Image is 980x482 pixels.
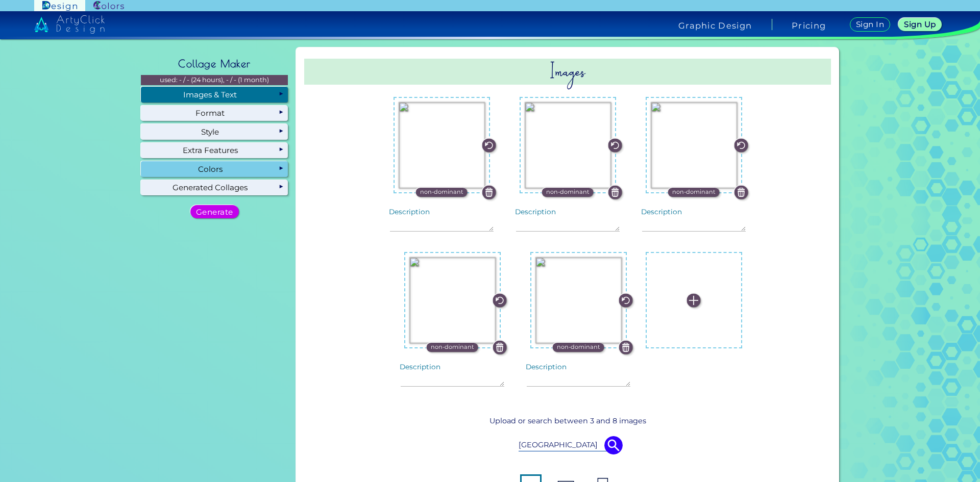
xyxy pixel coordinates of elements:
[687,293,701,307] img: icon_plus_white.svg
[525,102,611,188] img: 654004e7-9779-4d4d-afdc-b8d6c4b63d60
[641,209,682,216] label: Description
[93,1,124,11] img: ArtyClick Colors logo
[141,106,288,121] div: Format
[792,21,826,30] a: Pricing
[519,439,617,450] input: Search stock photos..
[389,209,430,216] label: Description
[399,102,485,188] img: 0b8db059-018e-413c-8aca-ffc274d99c60
[604,436,623,454] img: icon search
[400,364,440,371] label: Description
[304,59,831,85] h2: Images
[898,18,942,32] a: Sign Up
[420,188,463,197] p: non-dominant
[535,257,622,343] img: 9b90fbdd-abb3-4547-8e72-64e179923b17
[678,21,752,30] h4: Graphic Design
[672,188,716,197] p: non-dominant
[10,10,166,92] img: f60ae6485c9449d2a76a3eb3db21d1eb-frame-31613004-1.png
[546,188,590,197] p: non-dominant
[308,415,827,427] p: Upload or search between 3 and 8 images
[849,17,890,32] a: Sign In
[515,209,556,216] label: Description
[173,53,256,75] h2: Collage Maker
[856,20,885,28] h5: Sign In
[141,87,288,102] div: Images & Text
[904,20,936,28] h5: Sign Up
[409,257,496,343] img: d1b29964-7421-4ee3-a98f-f329e6e9f60c
[141,180,288,195] div: Generated Collages
[431,343,474,352] p: non-dominant
[651,102,737,188] img: 5e03f8a1-12dd-405d-9f6b-04f8ba9ed27b
[141,124,288,139] div: Style
[196,208,233,216] h5: Generate
[153,13,157,18] img: close_x_white.png
[34,15,105,34] img: artyclick_design_logo_white_combined_path.svg
[557,343,600,352] p: non-dominant
[141,75,288,85] p: used: - / - (24 hours), - / - (1 month)
[141,161,288,176] div: Colors
[526,364,567,371] label: Description
[141,143,288,158] div: Extra Features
